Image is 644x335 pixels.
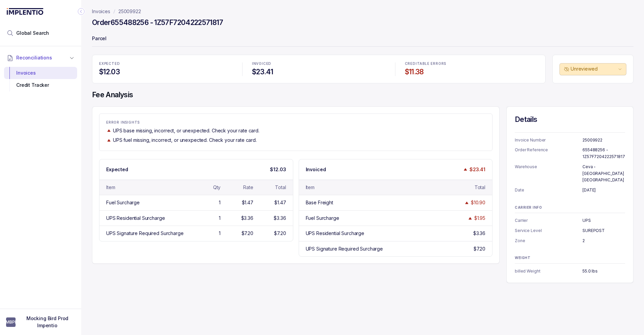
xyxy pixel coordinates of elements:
span: Global Search [16,30,49,36]
div: Fuel Surcharge [306,215,339,222]
button: Unreviewed [559,63,626,75]
img: trend image [464,200,469,205]
p: Zone [515,237,582,244]
h4: Details [515,115,625,124]
p: Order Reference [515,147,582,160]
a: 25009922 [118,8,141,15]
p: CREDITABLE ERRORS [405,62,538,66]
img: trend image [106,138,112,143]
div: UPS Residential Surcharge [306,230,365,237]
p: ERROR INSIGHTS [106,121,485,125]
ul: Information Summary [515,137,625,194]
p: UPS [582,217,625,224]
div: Credit Tracker [9,79,72,91]
p: WEIGHT [515,256,625,260]
p: 55.0 lbs [582,268,625,275]
div: $10.90 [471,199,485,206]
img: trend image [106,128,112,133]
div: $3.36 [241,215,253,222]
p: $12.03 [270,166,286,173]
div: UPS Signature Required Surcharge [306,246,383,252]
span: User initials [6,317,16,327]
div: Rate [243,184,253,191]
a: Invoices [92,8,110,15]
button: User initialsMocking Bird Prod Impentio [6,315,75,329]
p: Unreviewed [571,66,617,72]
div: $7.20 [474,246,485,252]
p: billed Weight [515,268,582,275]
div: Total [475,184,485,191]
div: Qty [213,184,221,191]
p: INVOICED [252,62,386,66]
p: 25009922 [582,137,625,144]
div: Item [306,184,315,191]
p: [DATE] [582,187,625,194]
p: $23.41 [469,166,485,173]
div: $3.36 [274,215,286,222]
div: $7.20 [274,230,286,237]
p: Date [515,187,582,194]
div: 1 [219,199,221,206]
div: 1 [219,230,221,237]
p: 2 [582,237,625,244]
nav: breadcrumb [92,8,141,15]
p: Invoice Number [515,137,582,144]
h4: Fee Analysis [92,90,634,100]
p: Parcel [92,32,634,46]
p: Invoiced [306,166,326,173]
p: Service Level [515,227,582,234]
span: Reconciliations [16,54,52,61]
ul: Information Summary [515,217,625,244]
p: Warehouse [515,163,582,183]
div: Reconciliations [4,66,77,93]
div: UPS Signature Required Surcharge [106,230,184,237]
p: UPS fuel missing, incorrect, or unexpected. Check your rate card. [113,137,257,144]
div: Base Freight [306,199,333,206]
p: Carrier [515,217,582,224]
p: CARRIER INFO [515,206,625,210]
p: Mocking Bird Prod Impentio [20,315,75,329]
div: $1.95 [474,215,485,222]
div: Fuel Surcharge [106,199,140,206]
h4: $11.38 [405,67,538,77]
img: trend image [467,216,473,221]
div: Collapse Icon [77,7,85,16]
div: $3.36 [473,230,485,237]
p: EXPECTED [99,62,233,66]
p: Ceva - [GEOGRAPHIC_DATA] [GEOGRAPHIC_DATA] [582,163,625,183]
p: Expected [106,166,128,173]
h4: $12.03 [99,67,233,77]
div: $1.47 [242,199,253,206]
button: Reconciliations [4,50,77,65]
img: trend image [463,167,468,172]
div: $1.47 [274,199,286,206]
p: 655488256 - 1Z57F7204222571817 [582,147,625,160]
div: Invoices [9,67,72,79]
div: $7.20 [241,230,253,237]
div: Total [275,184,286,191]
div: 1 [219,215,221,222]
h4: $23.41 [252,67,386,77]
p: UPS base missing, incorrect, or unexpected. Check your rate card. [113,127,259,134]
div: UPS Residential Surcharge [106,215,165,222]
div: Item [106,184,115,191]
ul: Information Summary [515,268,625,275]
h4: Order 655488256 - 1Z57F7204222571817 [92,18,223,27]
p: SUREPOST [582,227,625,234]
